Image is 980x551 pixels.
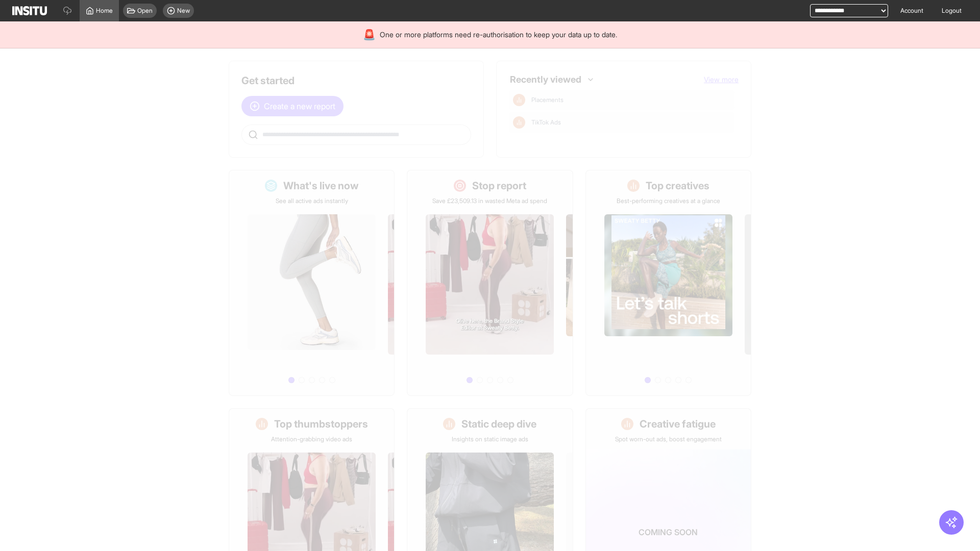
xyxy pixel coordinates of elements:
[380,30,617,40] span: One or more platforms need re-authorisation to keep your data up to date.
[96,7,113,15] span: Home
[137,7,153,15] span: Open
[363,28,376,42] div: 🚨
[12,6,47,15] img: Logo
[177,7,190,15] span: New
